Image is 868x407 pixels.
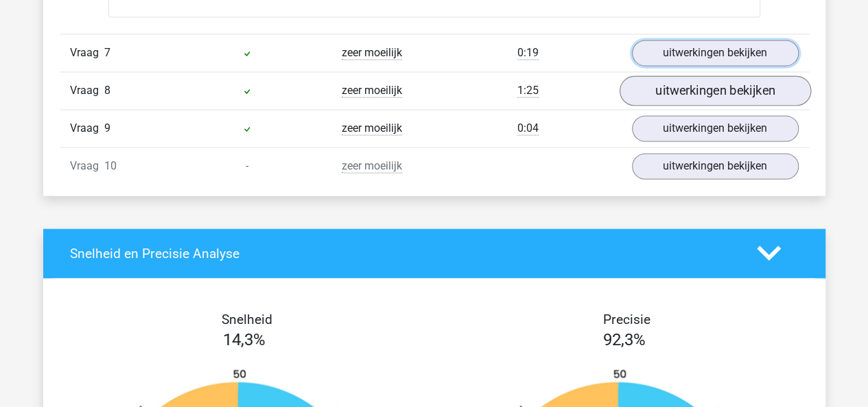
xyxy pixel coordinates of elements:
[70,311,424,327] h4: Snelheid
[517,84,539,97] span: 1:25
[70,158,104,174] span: Vraag
[342,84,402,97] span: zeer moeilijk
[342,159,402,173] span: zeer moeilijk
[632,115,799,141] a: uitwerkingen bekijken
[632,153,799,179] a: uitwerkingen bekijken
[70,245,736,261] h4: Snelheid en Precisie Analyse
[342,46,402,60] span: zeer moeilijk
[450,311,804,327] h4: Precisie
[70,120,104,137] span: Vraag
[104,84,110,97] span: 8
[70,45,104,61] span: Vraag
[104,159,117,172] span: 10
[70,82,104,99] span: Vraag
[517,46,539,60] span: 0:19
[223,329,266,349] span: 14,3%
[632,40,799,66] a: uitwerkingen bekijken
[104,121,110,135] span: 9
[603,329,646,349] span: 92,3%
[517,121,539,135] span: 0:04
[104,46,110,59] span: 7
[185,158,309,174] div: -
[619,75,810,106] a: uitwerkingen bekijken
[342,121,402,135] span: zeer moeilijk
